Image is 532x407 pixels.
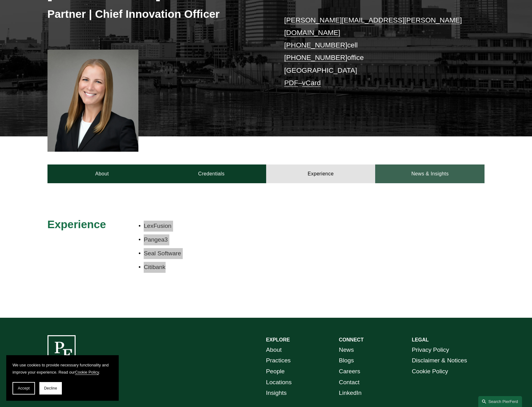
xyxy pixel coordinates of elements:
a: [PHONE_NUMBER] [284,41,347,49]
a: Disclaimer & Notices [412,355,467,366]
p: We use cookies to provide necessary functionality and improve your experience. Read our . [12,361,112,376]
a: [PERSON_NAME][EMAIL_ADDRESS][PERSON_NAME][DOMAIN_NAME] [284,16,462,37]
a: Locations [266,377,292,388]
a: Blogs [339,355,354,366]
strong: LEGAL [412,337,429,342]
section: Cookie banner [6,355,119,401]
p: Citibank [144,262,430,273]
p: cell office [GEOGRAPHIC_DATA] – [284,14,466,90]
a: About [47,164,157,183]
a: vCard [302,79,321,87]
a: Search this site [478,396,522,407]
strong: EXPLORE [266,337,290,342]
a: Practices [266,355,291,366]
a: LinkedIn [339,388,362,399]
a: Cookie Policy [412,366,448,377]
a: News & Insights [375,164,485,183]
a: Contact [339,377,360,388]
a: Privacy Policy [412,345,449,356]
button: Decline [39,382,62,395]
span: Experience [47,218,106,230]
a: Cookie Policy [75,370,99,375]
a: Credentials [157,164,266,183]
a: Careers [339,366,360,377]
a: [PHONE_NUMBER] [284,54,347,61]
p: Seal Software [144,248,430,259]
a: News [339,345,354,356]
h3: Partner | Chief Innovation Officer [47,7,266,21]
p: Pangea3 [144,234,430,245]
span: Accept [18,386,30,390]
a: PDF [284,79,298,87]
a: About [266,345,282,356]
button: Accept [12,382,35,395]
a: People [266,366,285,377]
span: Decline [44,386,57,390]
a: Experience [266,164,375,183]
a: Insights [266,388,287,399]
p: LexFusion [144,221,430,232]
strong: CONNECT [339,337,364,342]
